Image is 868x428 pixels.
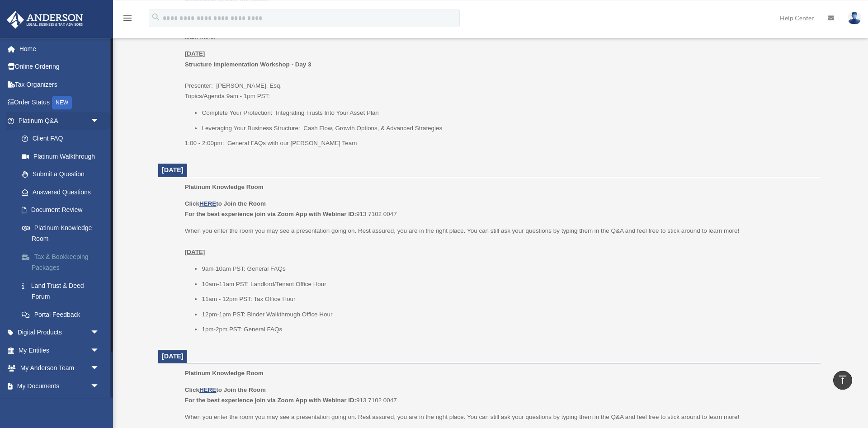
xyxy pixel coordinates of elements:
[13,306,113,324] a: Portal Feedback
[90,112,108,130] span: arrow_drop_down
[185,48,814,102] p: Presenter: [PERSON_NAME], Esq. Topics/Agenda 9am - 1pm PST:
[6,58,113,76] a: Online Ordering
[6,75,113,94] a: Tax Organizers
[848,11,861,24] img: User Pic
[13,183,113,201] a: Answered Questions
[13,165,113,183] a: Submit a Question
[202,324,814,335] li: 1pm-2pm PST: General FAQs
[122,13,133,24] i: menu
[162,353,184,360] span: [DATE]
[185,200,266,207] b: Click to Join the Room
[185,138,814,149] p: 1:00 - 2:00pm: General FAQs with our [PERSON_NAME] Team
[6,324,113,342] a: Digital Productsarrow_drop_down
[833,371,852,390] a: vertical_align_top
[13,248,113,277] a: Tax & Bookkeeping Packages
[162,166,184,174] span: [DATE]
[185,226,814,258] p: When you enter the room you may see a presentation going on. Rest assured, you are in the right p...
[52,96,72,109] div: NEW
[90,341,108,360] span: arrow_drop_down
[199,200,216,207] a: HERE
[13,130,113,148] a: Client FAQ
[185,397,356,404] b: For the best experience join via Zoom App with Webinar ID:
[202,294,814,305] li: 11am - 12pm PST: Tax Office Hour
[837,374,848,385] i: vertical_align_top
[6,359,113,377] a: My Anderson Teamarrow_drop_down
[185,249,205,255] u: [DATE]
[185,198,814,220] p: 913 7102 0047
[13,147,113,165] a: Platinum Walkthrough
[13,201,113,219] a: Document Review
[6,94,113,112] a: Order StatusNEW
[6,112,113,130] a: Platinum Q&Aarrow_drop_down
[13,277,113,306] a: Land Trust & Deed Forum
[122,16,133,24] a: menu
[185,385,814,406] p: 913 7102 0047
[199,386,216,393] a: HERE
[185,61,311,68] b: Structure Implementation Workshop - Day 3
[202,309,814,320] li: 12pm-1pm PST: Binder Walkthrough Office Hour
[185,412,814,423] p: When you enter the room you may see a presentation going on. Rest assured, you are in the right p...
[202,279,814,290] li: 10am-11am PST: Landlord/Tenant Office Hour
[6,377,113,395] a: My Documentsarrow_drop_down
[202,108,814,118] li: Complete Your Protection: Integrating Trusts Into Your Asset Plan
[90,324,108,342] span: arrow_drop_down
[90,395,108,414] span: arrow_drop_down
[4,11,86,28] img: Anderson Advisors Platinum Portal
[6,395,113,413] a: Online Learningarrow_drop_down
[202,263,814,274] li: 9am-10am PST: General FAQs
[6,341,113,359] a: My Entitiesarrow_drop_down
[185,370,264,376] span: Platinum Knowledge Room
[90,359,108,378] span: arrow_drop_down
[6,40,113,58] a: Home
[185,183,264,190] span: Platinum Knowledge Room
[185,50,205,57] u: [DATE]
[13,219,108,248] a: Platinum Knowledge Room
[90,377,108,395] span: arrow_drop_down
[185,386,266,393] b: Click to Join the Room
[185,211,356,217] b: For the best experience join via Zoom App with Webinar ID:
[151,12,161,22] i: search
[202,123,814,134] li: Leveraging Your Business Structure: Cash Flow, Growth Options, & Advanced Strategies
